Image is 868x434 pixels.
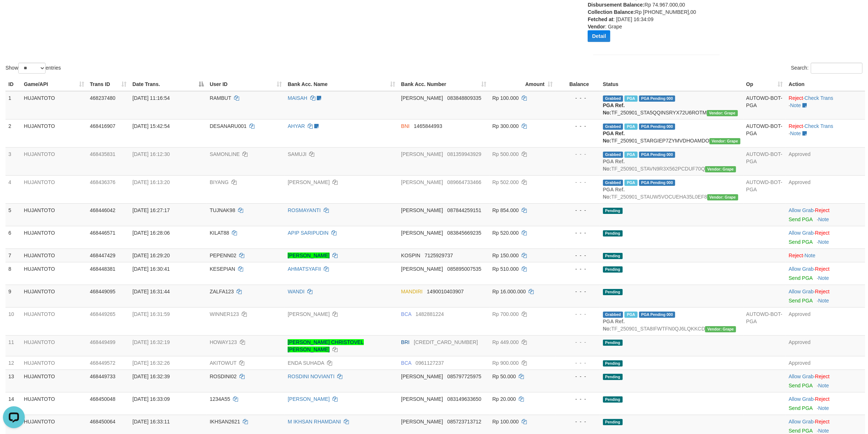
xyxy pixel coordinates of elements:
[447,230,481,236] span: Copy 083845669235 to clipboard
[21,78,87,91] th: Game/API: activate to sort column ascending
[90,289,116,294] span: 468449095
[603,208,623,214] span: Pending
[588,24,605,30] b: Vendor
[789,266,815,272] span: ·
[789,275,813,281] a: Send PGA
[493,339,519,345] span: Rp 449.000
[789,396,815,402] span: ·
[401,207,443,213] span: [PERSON_NAME]
[90,95,116,101] span: 468237480
[603,253,623,259] span: Pending
[210,360,236,366] span: AKITOWUT
[132,360,170,366] span: [DATE] 16:32:26
[21,91,87,120] td: HUJANTOTO
[210,230,229,236] span: KILAT88
[21,335,87,356] td: HUJANTOTO
[600,147,743,175] td: TF_250901_STAVN9R3X562PCDUF70Q
[743,91,786,120] td: AUTOWD-BOT-PGA
[5,249,21,262] td: 7
[789,289,814,294] a: Allow Grab
[401,374,443,379] span: [PERSON_NAME]
[493,230,519,236] span: Rp 520.000
[603,360,623,367] span: Pending
[447,95,481,101] span: Copy 083848809335 to clipboard
[132,266,170,272] span: [DATE] 16:30:41
[401,179,443,185] span: [PERSON_NAME]
[447,179,481,185] span: Copy 089664733466 to clipboard
[401,311,411,317] span: BCA
[493,123,519,129] span: Rp 300.000
[401,396,443,402] span: [PERSON_NAME]
[447,151,481,157] span: Copy 081359943929 to clipboard
[401,266,443,272] span: [PERSON_NAME]
[558,418,597,425] div: - - -
[90,123,116,129] span: 468416907
[789,405,813,411] a: Send PGA
[493,95,519,101] span: Rp 100.000
[789,383,813,388] a: Send PGA
[21,285,87,307] td: HUJANTOTO
[558,122,597,130] div: - - -
[288,230,328,236] a: APIP SARIPUDIN
[789,266,814,272] a: Allow Grab
[210,179,229,185] span: BIYANG
[132,151,170,157] span: [DATE] 16:12:30
[132,123,170,129] span: [DATE] 15:42:54
[210,311,239,317] span: WINNER123
[90,374,116,379] span: 468449733
[558,179,597,186] div: - - -
[5,147,21,175] td: 3
[789,207,814,213] a: Allow Grab
[818,216,829,222] a: Note
[288,311,330,317] a: [PERSON_NAME]
[210,207,235,213] span: TUJNAK98
[639,152,676,158] span: PGA Pending
[603,318,625,332] b: PGA Ref. No:
[210,123,246,129] span: DESANARU001
[129,78,207,91] th: Date Trans.: activate to sort column descending
[603,289,623,295] span: Pending
[789,428,813,434] a: Send PGA
[558,373,597,380] div: - - -
[493,207,519,213] span: Rp 854.000
[815,266,830,272] a: Reject
[447,419,481,425] span: Copy 085723713712 to clipboard
[603,230,623,236] span: Pending
[558,229,597,236] div: - - -
[603,374,623,380] span: Pending
[132,396,170,402] span: [DATE] 16:33:09
[5,370,21,392] td: 13
[603,396,623,403] span: Pending
[789,419,815,425] span: ·
[493,419,519,425] span: Rp 100.000
[288,123,305,129] a: AHYAR
[401,123,409,129] span: BNI
[5,78,21,91] th: ID
[132,339,170,345] span: [DATE] 16:32:19
[603,312,623,318] span: Grabbed
[705,326,736,332] span: Vendor URL: https://settle31.1velocity.biz
[416,360,444,366] span: Copy 0961127237 to clipboard
[5,356,21,370] td: 12
[288,419,341,425] a: M IKHSAN RHAMDANI
[789,230,814,236] a: Allow Grab
[789,253,803,258] a: Reject
[90,253,116,258] span: 468447429
[90,311,116,317] span: 468449265
[743,307,786,335] td: AUTOWD-BOT-PGA
[786,335,865,356] td: Approved
[556,78,600,91] th: Balance
[401,253,420,258] span: KOSPIN
[789,239,813,245] a: Send PGA
[558,265,597,273] div: - - -
[5,226,21,249] td: 6
[818,383,829,388] a: Note
[639,95,676,102] span: PGA Pending
[600,91,743,120] td: TF_250901_STA5QQINSRYX72U6ROTM
[132,374,170,379] span: [DATE] 16:32:39
[490,78,556,91] th: Amount: activate to sort column ascending
[288,289,304,294] a: WANDI
[207,78,285,91] th: User ID: activate to sort column ascending
[210,95,231,101] span: RAMBUT
[21,307,87,335] td: HUJANTOTO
